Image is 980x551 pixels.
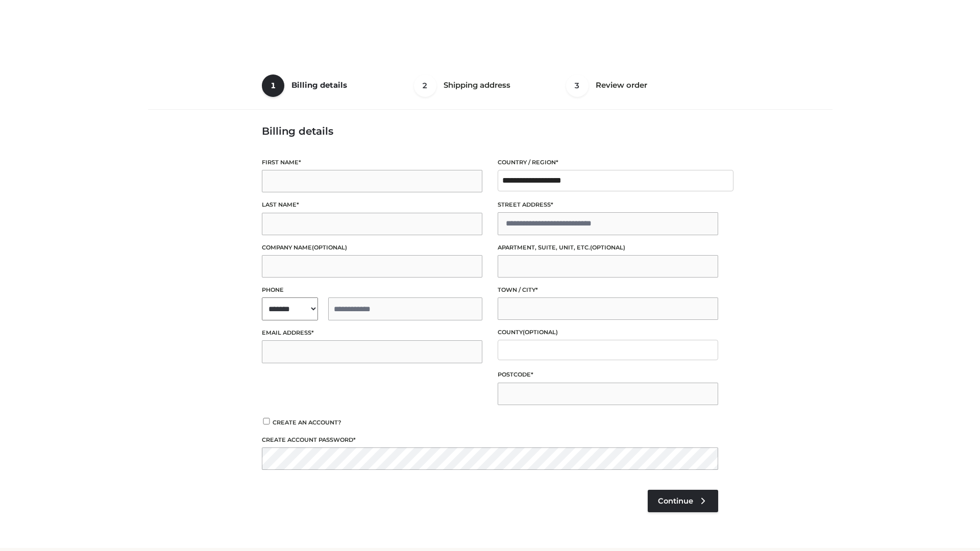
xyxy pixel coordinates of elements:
label: County [498,328,718,337]
label: Postcode [498,370,718,380]
span: Billing details [291,80,347,90]
label: Last name [262,200,482,210]
a: Continue [648,490,718,512]
span: (optional) [590,244,625,251]
span: (optional) [312,244,347,251]
label: Country / Region [498,158,718,167]
span: Shipping address [444,80,510,90]
span: 2 [414,74,436,97]
label: Apartment, suite, unit, etc. [498,243,718,253]
label: Create account password [262,435,718,445]
h3: Billing details [262,125,718,137]
span: (optional) [523,329,558,336]
span: 3 [566,74,589,97]
label: Phone [262,285,482,295]
label: Company name [262,243,482,253]
label: First name [262,158,482,167]
span: Create an account? [273,419,341,426]
label: Email address [262,328,482,338]
span: 1 [262,74,284,97]
input: Create an account? [262,418,271,424]
label: Street address [498,200,718,210]
label: Town / City [498,285,718,295]
span: Continue [658,496,693,506]
span: Review order [596,80,647,90]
